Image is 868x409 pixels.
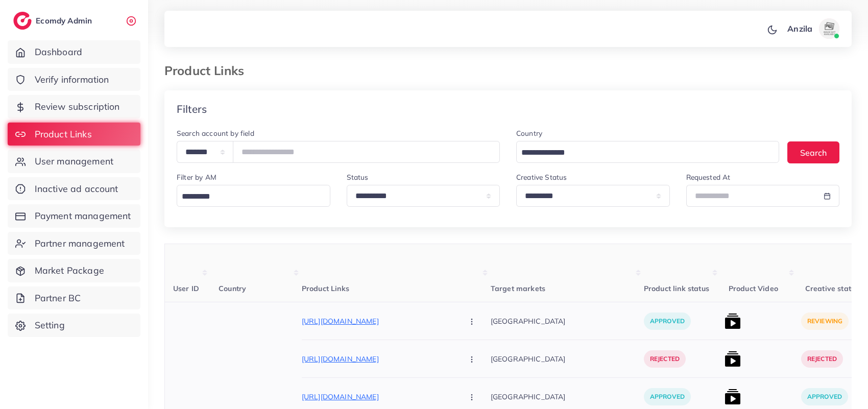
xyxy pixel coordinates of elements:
h2: Ecomdy Admin [36,16,94,26]
span: User ID [173,284,199,293]
span: Product Links [302,284,349,293]
p: [URL][DOMAIN_NAME] [302,315,455,327]
span: User management [35,155,113,168]
a: Partner BC [8,286,140,310]
a: Product Links [8,123,140,146]
a: User management [8,150,140,173]
p: rejected [801,350,843,368]
span: Verify information [35,73,109,86]
span: Partner BC [35,292,81,305]
span: Payment management [35,209,131,223]
span: Review subscription [35,100,120,113]
label: Filter by AM [177,172,216,182]
div: Search for option [177,185,330,207]
span: Target markets [491,284,545,293]
p: reviewing [801,312,849,330]
p: Anzila [787,22,812,35]
span: Country [219,284,246,293]
span: Creative status [805,284,859,293]
button: Search [787,141,839,163]
img: avatar [819,18,839,39]
a: Dashboard [8,40,140,64]
p: approved [801,388,848,405]
a: Setting [8,314,140,337]
p: [GEOGRAPHIC_DATA] [491,385,644,408]
a: Anzilaavatar [782,18,843,39]
p: approved [644,388,691,405]
p: [URL][DOMAIN_NAME] [302,391,455,403]
h3: Product Links [164,63,252,78]
img: list product video [725,313,741,329]
span: Product link status [644,284,709,293]
label: Status [347,172,369,182]
input: Search for option [518,145,766,161]
h4: Filters [177,103,207,115]
a: Verify information [8,68,140,91]
p: [GEOGRAPHIC_DATA] [491,347,644,370]
a: Inactive ad account [8,177,140,201]
p: [GEOGRAPHIC_DATA] [491,309,644,332]
a: Payment management [8,204,140,228]
span: Partner management [35,237,125,250]
a: logoEcomdy Admin [13,12,94,30]
a: Review subscription [8,95,140,118]
img: logo [13,12,32,30]
span: Dashboard [35,45,82,59]
a: Partner management [8,232,140,255]
img: list product video [725,389,741,405]
label: Search account by field [177,128,254,138]
span: Inactive ad account [35,182,118,196]
label: Requested At [686,172,731,182]
input: Search for option [178,189,324,205]
a: Market Package [8,259,140,282]
p: rejected [644,350,686,368]
p: [URL][DOMAIN_NAME] [302,353,455,365]
span: Market Package [35,264,104,277]
span: Product Links [35,128,92,141]
div: Search for option [516,141,779,163]
p: approved [644,312,691,330]
span: Product Video [729,284,778,293]
span: Setting [35,319,65,332]
label: Creative Status [516,172,567,182]
img: list product video [725,351,741,367]
label: Country [516,128,542,138]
